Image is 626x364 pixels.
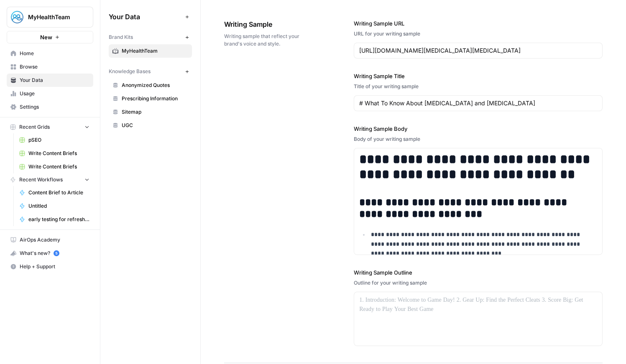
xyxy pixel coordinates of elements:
div: Outline for your writing sample [354,279,603,287]
a: UGC [109,119,192,132]
a: early testing for refreshes [15,213,93,226]
a: Sitemap [109,105,192,119]
label: Writing Sample Body [354,125,603,133]
span: Browse [20,63,89,71]
a: Untitled [15,199,93,213]
span: Content Brief to Article [28,189,89,196]
div: What's new? [7,247,93,260]
span: MyHealthTeam [122,47,188,55]
button: New [7,31,93,43]
span: Prescribing Information [122,95,188,102]
label: Writing Sample Title [354,72,603,80]
a: Write Content Briefs [15,160,93,173]
span: Recent Workflows [19,176,63,183]
span: pSEO [28,136,89,144]
a: Usage [7,87,93,100]
text: 5 [55,251,57,255]
span: early testing for refreshes [28,216,89,223]
label: Writing Sample Outline [354,268,603,277]
button: Workspace: MyHealthTeam [7,7,93,28]
a: pSEO [15,133,93,147]
a: AirOps Academy [7,233,93,247]
span: AirOps Academy [20,236,89,244]
span: Recent Grids [19,123,50,131]
span: Write Content Briefs [28,150,89,157]
a: Browse [7,60,93,74]
span: UGC [122,122,188,129]
img: MyHealthTeam Logo [10,10,25,25]
button: Help + Support [7,260,93,273]
button: What's new? 5 [7,247,93,260]
a: MyHealthTeam [109,44,192,58]
span: Home [20,50,89,57]
span: Settings [20,103,89,111]
span: MyHealthTeam [28,13,79,21]
a: Settings [7,100,93,114]
span: Write Content Briefs [28,163,89,171]
span: Anonymized Quotes [122,81,188,89]
input: www.sundaysoccer.com/game-day [359,46,597,55]
a: Your Data [7,74,93,87]
span: Usage [20,90,89,97]
a: Anonymized Quotes [109,79,192,92]
a: Prescribing Information [109,92,192,105]
div: Body of your writing sample [354,135,603,143]
a: Home [7,47,93,60]
span: Your Data [109,12,182,22]
button: Recent Workflows [7,173,93,186]
span: Writing Sample [224,19,307,29]
input: Game Day Gear Guide [359,99,597,107]
span: Help + Support [20,263,89,270]
div: URL for your writing sample [354,30,603,38]
span: Sitemap [122,108,188,116]
span: Brand Kits [109,33,133,41]
span: Writing sample that reflect your brand's voice and style. [224,33,307,48]
a: 5 [54,250,59,256]
label: Writing Sample URL [354,19,603,28]
span: Your Data [20,76,89,84]
span: Knowledge Bases [109,68,151,75]
div: Title of your writing sample [354,83,603,90]
a: Write Content Briefs [15,147,93,160]
button: Recent Grids [7,121,93,133]
span: New [40,33,52,41]
span: Untitled [28,202,89,210]
a: Content Brief to Article [15,186,93,199]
